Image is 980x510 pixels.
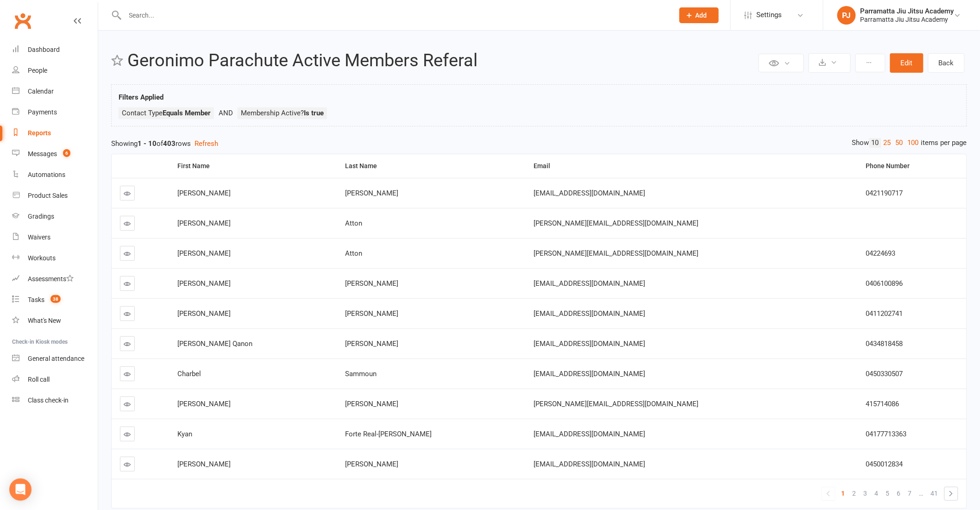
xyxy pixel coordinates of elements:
span: 0406100896 [866,279,903,288]
strong: 403 [163,139,176,148]
a: People [12,60,98,81]
span: Kyan [177,430,192,438]
input: Search... [122,9,667,22]
a: What's New [12,310,98,331]
a: 50 [893,138,905,148]
div: Showing of rows [111,138,967,149]
span: [PERSON_NAME] [177,189,231,197]
span: 04177713363 [866,430,906,438]
span: Atton [345,219,362,227]
span: 2 [853,487,856,500]
div: Tasks [28,296,44,303]
span: [PERSON_NAME][EMAIL_ADDRESS][DOMAIN_NAME] [534,249,699,258]
a: Messages 6 [12,144,98,164]
span: Contact Type [122,109,211,117]
a: 10 [869,138,881,148]
div: PJ [837,6,856,25]
div: Reports [28,129,51,137]
strong: 1 - 10 [138,139,157,148]
span: [PERSON_NAME] [345,279,398,288]
span: [EMAIL_ADDRESS][DOMAIN_NAME] [534,370,646,378]
a: Calendar [12,81,98,102]
span: Atton [345,249,362,258]
button: Refresh [195,138,218,149]
div: Messages [28,150,57,157]
div: Calendar [28,88,54,95]
span: 0434818458 [866,340,903,348]
strong: Filters Applied [119,93,163,101]
a: » [945,487,958,500]
a: 41 [927,487,942,500]
div: Parramatta Jiu Jitsu Academy [861,15,954,24]
a: 1 [838,487,849,500]
span: 4 [875,487,879,500]
div: First Name [177,163,329,170]
a: General attendance kiosk mode [12,348,98,369]
span: 1 [842,487,845,500]
div: Last Name [345,163,518,170]
span: [PERSON_NAME][EMAIL_ADDRESS][DOMAIN_NAME] [534,400,699,408]
span: [EMAIL_ADDRESS][DOMAIN_NAME] [534,279,646,288]
div: Show items per page [852,138,967,148]
a: Assessments [12,269,98,290]
a: 100 [905,138,921,148]
div: Workouts [28,254,56,262]
span: Add [696,12,707,19]
a: Roll call [12,369,98,390]
div: What's New [28,317,61,324]
a: Back [928,53,965,73]
span: [EMAIL_ADDRESS][DOMAIN_NAME] [534,340,646,348]
span: [PERSON_NAME] [177,309,231,318]
div: Phone Number [866,163,959,170]
a: Reports [12,123,98,144]
span: 0411202741 [866,309,903,318]
div: General attendance [28,355,84,362]
span: 04224693 [866,249,895,258]
div: Assessments [28,275,74,283]
span: [PERSON_NAME] [177,219,231,227]
span: Sammoun [345,370,377,378]
span: [PERSON_NAME] [345,189,398,197]
a: 5 [882,487,893,500]
span: 6 [897,487,901,500]
div: Email [534,163,850,170]
span: [PERSON_NAME][EMAIL_ADDRESS][DOMAIN_NAME] [534,219,699,227]
a: 4 [871,487,882,500]
a: Tasks 38 [12,290,98,310]
span: Membership Active? [241,109,324,117]
a: … [916,487,927,500]
a: Class kiosk mode [12,390,98,411]
a: Workouts [12,248,98,269]
a: 6 [893,487,905,500]
span: [PERSON_NAME] [345,400,398,408]
a: Product Sales [12,185,98,206]
a: Dashboard [12,39,98,60]
a: Clubworx [11,9,34,32]
div: Automations [28,171,65,178]
h2: Geronimo Parachute Active Members Referal [127,51,756,70]
a: Gradings [12,206,98,227]
a: 25 [881,138,893,148]
a: Automations [12,164,98,185]
span: Forte Real-[PERSON_NAME] [345,430,432,438]
span: 0450012834 [866,460,903,468]
div: Class check-in [28,397,69,404]
div: Roll call [28,376,50,383]
a: 7 [905,487,916,500]
a: 2 [849,487,860,500]
div: Payments [28,108,57,116]
a: « [822,487,835,500]
span: Settings [757,5,782,25]
span: [PERSON_NAME] [177,400,231,408]
strong: Is true [304,109,324,117]
span: [PERSON_NAME] [177,460,231,468]
span: 0450330507 [866,370,903,378]
span: 5 [886,487,890,500]
span: [PERSON_NAME] [177,279,231,288]
div: People [28,67,47,74]
span: 415714086 [866,400,899,408]
span: 0421190717 [866,189,903,197]
strong: Equals Member [163,109,211,117]
span: [EMAIL_ADDRESS][DOMAIN_NAME] [534,460,646,468]
span: 7 [908,487,912,500]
